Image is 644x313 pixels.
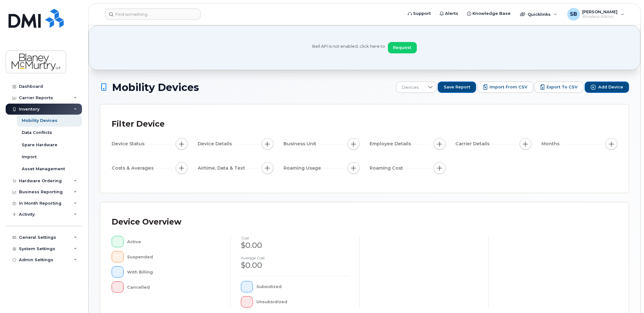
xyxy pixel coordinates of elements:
[112,141,146,147] span: Device Status
[370,165,405,172] span: Roaming Cost
[598,84,623,90] span: Add Device
[241,240,349,251] div: $0.00
[313,43,385,53] span: Bell API is not enabled, click here to
[444,84,470,90] span: Save Report
[477,81,533,93] button: Import from CSV
[127,266,221,278] div: With Billing
[388,42,417,53] button: Request
[112,165,155,172] span: Costs & Averages
[489,84,527,90] span: Import from CSV
[241,256,349,260] h4: Average cost
[542,141,561,147] span: Months
[127,251,221,262] div: Suspended
[438,81,476,93] button: Save Report
[257,281,350,292] div: Subsidized
[198,165,247,172] span: Airtime, Data & Text
[112,82,199,93] span: Mobility Devices
[585,81,629,93] button: Add Device
[198,141,234,147] span: Device Details
[241,236,349,240] h4: cost
[284,141,318,147] span: Business Unit
[393,45,412,51] span: Request
[257,296,350,308] div: Unsubsidized
[284,165,323,172] span: Roaming Usage
[535,81,583,93] button: Export to CSV
[370,141,413,147] span: Employee Details
[456,141,492,147] span: Carrier Details
[396,82,424,93] span: Devices
[127,236,221,247] div: Active
[112,214,181,230] div: Device Overview
[241,260,349,271] div: $0.00
[547,84,577,90] span: Export to CSV
[127,281,221,293] div: Cancelled
[112,116,165,132] div: Filter Device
